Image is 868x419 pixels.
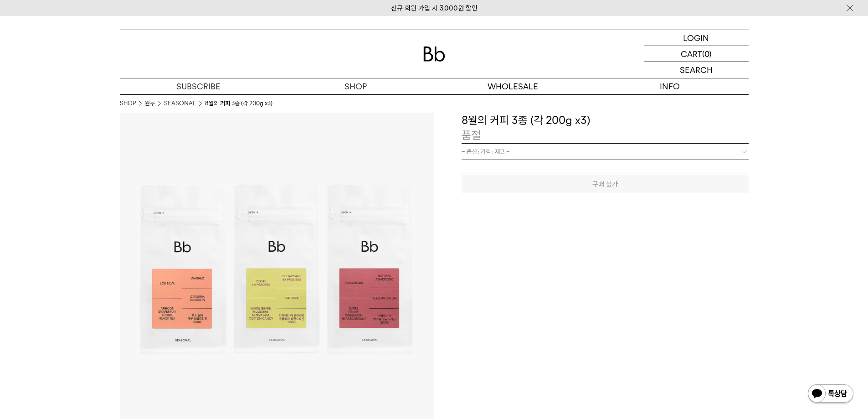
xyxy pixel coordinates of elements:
a: SHOP [277,78,434,94]
p: INFO [591,78,749,94]
a: LOGIN [644,30,749,46]
a: SUBSCRIBE [120,78,277,94]
li: 8월의 커피 3종 (각 200g x3) [205,99,272,108]
a: SHOP [120,99,136,108]
p: CART [681,46,702,62]
p: 품절 [462,128,481,143]
a: 원두 [145,99,155,108]
p: LOGIN [683,30,709,46]
a: SEASONAL [164,99,196,108]
button: 구매 불가 [462,174,749,194]
p: SEARCH [680,62,713,78]
span: = 옵션 : 가격 : 재고 = [462,144,510,160]
a: CART (0) [644,46,749,62]
img: 카카오톡 채널 1:1 채팅 버튼 [807,383,854,405]
h3: 8월의 커피 3종 (각 200g x3) [462,113,749,128]
p: WHOLESALE [434,78,591,94]
p: (0) [702,46,712,62]
img: 로고 [423,47,445,62]
a: 신규 회원 가입 시 3,000원 할인 [391,4,478,12]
